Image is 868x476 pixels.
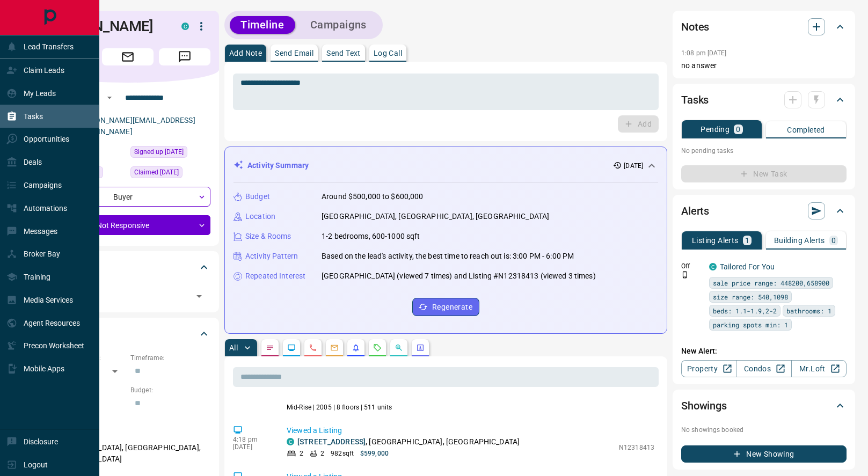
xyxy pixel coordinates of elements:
span: size range: 540,1098 [713,291,788,302]
p: 2 [320,449,324,458]
div: Tasks [681,87,847,113]
p: Viewed a Listing [287,425,654,436]
p: Pending [701,126,730,133]
p: 982 sqft [331,449,354,458]
a: [STREET_ADDRESS] [297,437,366,446]
p: Log Call [374,49,402,57]
button: Campaigns [300,16,377,34]
p: Building Alerts [774,237,825,244]
p: Add Note [229,49,262,57]
p: 1:08 pm [DATE] [681,49,727,57]
p: Timeframe: [130,353,210,363]
p: New Alert: [681,346,847,357]
p: 2 [300,449,303,458]
p: [GEOGRAPHIC_DATA], [GEOGRAPHIC_DATA], [GEOGRAPHIC_DATA] [45,439,210,468]
p: no answer [681,60,847,71]
div: Tags [45,254,210,280]
span: parking spots min: 1 [713,319,788,330]
p: No pending tasks [681,143,847,159]
div: Showings [681,393,847,419]
div: condos.ca [287,438,294,445]
p: Mid-Rise | 2005 | 8 floors | 511 units [287,402,392,412]
textarea: To enrich screen reader interactions, please activate Accessibility in Grammarly extension settings [240,78,651,106]
a: [PERSON_NAME][EMAIL_ADDRESS][DOMAIN_NAME] [74,116,195,136]
p: Off [681,261,703,271]
div: Buyer [45,187,210,207]
span: Signed up [DATE] [134,147,184,157]
svg: Push Notification Only [681,271,689,279]
h2: Tasks [681,91,709,108]
div: condos.ca [181,23,189,30]
a: Mr.Loft [791,360,847,377]
svg: Requests [373,343,382,352]
p: [DATE] [233,443,271,451]
p: Listing Alerts [692,237,739,244]
a: Condos [736,360,791,377]
p: 1-2 bedrooms, 600-1000 sqft [322,231,420,242]
svg: Calls [309,343,317,352]
div: Activity Summary[DATE] [234,156,658,175]
svg: Emails [330,343,339,352]
span: Email [102,48,154,65]
div: Alerts [681,198,847,224]
p: Repeated Interest [245,270,305,282]
p: $599,000 [360,449,389,458]
button: New Showing [681,445,847,463]
button: Open [103,91,116,104]
button: Timeline [230,16,295,34]
div: Mon May 18 2020 [130,146,210,161]
p: 1 [745,237,749,244]
p: Based on the lead's activity, the best time to reach out is: 3:00 PM - 6:00 PM [322,251,574,262]
p: Location [245,211,275,222]
a: Tailored For You [720,262,775,271]
p: , [GEOGRAPHIC_DATA], [GEOGRAPHIC_DATA] [297,436,520,448]
p: [GEOGRAPHIC_DATA], [GEOGRAPHIC_DATA], [GEOGRAPHIC_DATA] [322,211,549,222]
p: No showings booked [681,425,847,435]
h2: Showings [681,397,727,414]
span: beds: 1.1-1.9,2-2 [713,305,777,316]
p: Activity Pattern [245,251,298,262]
svg: Agent Actions [416,343,425,352]
p: Send Text [326,49,361,57]
p: Size & Rooms [245,231,291,242]
h1: [PERSON_NAME] [45,18,165,35]
p: Around $500,000 to $600,000 [322,191,424,202]
p: Areas Searched: [45,429,210,439]
button: Regenerate [412,298,479,316]
h2: Notes [681,18,709,35]
p: N12318413 [619,443,654,452]
a: Property [681,360,736,377]
p: Completed [787,126,825,134]
svg: Listing Alerts [352,343,360,352]
div: condos.ca [709,263,717,270]
p: [GEOGRAPHIC_DATA] (viewed 7 times) and Listing #N12318413 (viewed 3 times) [322,270,596,282]
div: Notes [681,14,847,40]
p: Budget: [130,385,210,395]
span: Message [159,48,210,65]
p: [DATE] [624,161,643,171]
h2: Alerts [681,202,709,219]
span: Claimed [DATE] [134,167,179,178]
span: bathrooms: 1 [786,305,831,316]
p: All [229,344,238,351]
div: Tue Sep 09 2025 [130,166,210,181]
button: Open [192,289,207,304]
p: Budget [245,191,270,202]
p: 4:18 pm [233,436,271,443]
p: 0 [736,126,740,133]
p: Activity Summary [247,160,309,171]
span: sale price range: 448200,658900 [713,277,829,288]
svg: Notes [266,343,274,352]
div: Criteria [45,321,210,347]
p: 0 [831,237,836,244]
svg: Lead Browsing Activity [287,343,296,352]
p: Send Email [275,49,313,57]
svg: Opportunities [395,343,403,352]
div: Not Responsive [45,215,210,235]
